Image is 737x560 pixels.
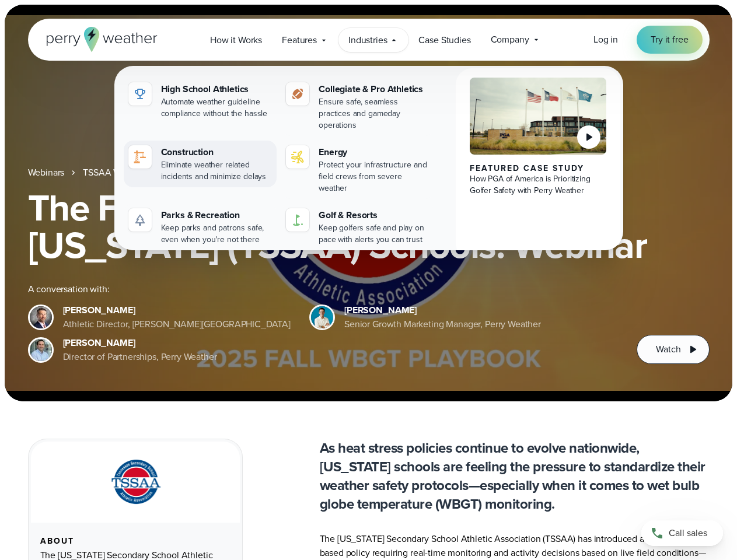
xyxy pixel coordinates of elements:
[161,222,273,246] div: Keep parks and patrons safe, even when you're not there
[30,306,52,328] img: Brian Wyatt
[291,87,305,101] img: proathletics-icon@2x-1.svg
[161,82,273,96] div: High School Athletics
[319,208,430,222] div: Golf & Resorts
[96,456,174,509] img: TSSAA-Tennessee-Secondary-School-Athletic-Association.svg
[28,189,710,264] h1: The Fall WBGT Playbook for [US_STATE] (TSSAA) Schools: Webinar
[281,78,435,136] a: Collegiate & Pro Athletics Ensure safe, seamless practices and gameday operations
[344,317,541,331] div: Senior Growth Marketing Manager, Perry Weather
[63,336,217,350] div: [PERSON_NAME]
[669,526,707,540] span: Call sales
[319,96,430,131] div: Ensure safe, seamless practices and gameday operations
[281,204,435,250] a: Golf & Resorts Keep golfers safe and play on pace with alerts you can trust
[311,306,333,328] img: Spencer Patton, Perry Weather
[63,317,291,331] div: Athletic Director, [PERSON_NAME][GEOGRAPHIC_DATA]
[28,166,710,180] nav: Breadcrumb
[319,222,430,246] div: Keep golfers safe and play on pace with alerts you can trust
[83,166,194,180] a: TSSAA WBGT Fall Playbook
[344,303,541,317] div: [PERSON_NAME]
[319,159,430,194] div: Protect your infrastructure and field crews from severe weather
[291,150,305,164] img: energy-icon@2x-1.svg
[656,342,680,356] span: Watch
[28,282,619,296] div: A conversation with:
[291,213,305,227] img: golf-iconV2.svg
[133,87,147,101] img: highschool-icon.svg
[30,339,52,361] img: Jeff Wood
[418,33,470,47] span: Case Studies
[470,173,607,197] div: How PGA of America is Prioritizing Golfer Safety with Perry Weather
[641,520,723,546] a: Call sales
[133,150,147,164] img: construction perry weather
[319,82,430,96] div: Collegiate & Pro Athletics
[161,208,273,222] div: Parks & Recreation
[210,33,262,47] span: How it Works
[124,78,277,124] a: High School Athletics Automate weather guideline compliance without the hassle
[161,145,273,159] div: Construction
[320,439,710,513] p: As heat stress policies continue to evolve nationwide, [US_STATE] schools are feeling the pressur...
[348,33,387,47] span: Industries
[637,335,709,364] button: Watch
[593,33,618,47] a: Log in
[63,303,291,317] div: [PERSON_NAME]
[319,145,430,159] div: Energy
[63,350,217,364] div: Director of Partnerships, Perry Weather
[282,33,317,47] span: Features
[161,159,273,183] div: Eliminate weather related incidents and minimize delays
[200,28,272,52] a: How it Works
[456,68,621,260] a: PGA of America, Frisco Campus Featured Case Study How PGA of America is Prioritizing Golfer Safet...
[593,33,618,46] span: Log in
[281,141,435,199] a: Energy Protect your infrastructure and field crews from severe weather
[124,204,277,250] a: Parks & Recreation Keep parks and patrons safe, even when you're not there
[28,166,65,180] a: Webinars
[470,78,607,155] img: PGA of America, Frisco Campus
[161,96,273,120] div: Automate weather guideline compliance without the hassle
[637,26,702,54] a: Try it free
[133,213,147,227] img: parks-icon-grey.svg
[470,164,607,173] div: Featured Case Study
[124,141,277,187] a: construction perry weather Construction Eliminate weather related incidents and minimize delays
[651,33,688,47] span: Try it free
[491,33,529,47] span: Company
[40,537,230,546] div: About
[408,28,480,52] a: Case Studies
